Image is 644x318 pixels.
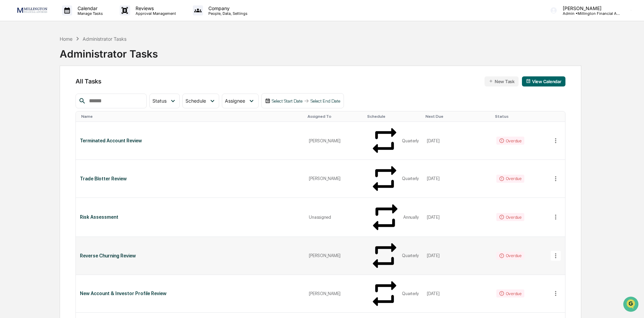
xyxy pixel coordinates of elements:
[80,214,301,220] div: Risk Assessment
[402,138,419,143] div: Quarterly
[80,138,301,143] div: Terminated Account Review
[7,14,123,25] p: How can we help?
[115,54,123,62] button: Start new chat
[7,85,12,91] div: 🖐️
[526,79,531,83] img: calendar
[185,98,206,104] span: Schedule
[496,213,524,221] div: Overdue
[46,82,86,94] a: 🗄️Attestations
[496,252,524,260] div: Overdue
[311,98,340,104] div: Select End Date
[67,114,82,119] span: Pylon
[56,85,84,92] span: Attestations
[80,253,301,258] div: Reverse Churning Review
[557,5,620,11] p: [PERSON_NAME]
[4,95,45,107] a: 🔎Data Lookup
[309,215,360,220] div: Unassigned
[402,291,419,296] div: Quarterly
[80,176,301,181] div: Trade Blotter Review
[265,98,270,104] img: calendar
[80,291,301,296] div: New Account & Investor Profile Review
[152,98,167,104] span: Status
[367,114,420,119] div: Toggle SortBy
[23,58,85,64] div: We're available if you need us!
[309,253,360,258] div: [PERSON_NAME]
[16,7,49,14] img: logo
[48,114,82,119] a: Powered byPylon
[496,175,524,183] div: Overdue
[557,11,620,16] p: Admin • Millington Financial Advisors, LLC
[272,98,302,104] div: Select Start Date
[203,5,251,11] p: Company
[203,11,251,16] p: People, Data, Settings
[496,289,524,297] div: Overdue
[496,137,524,145] div: Overdue
[423,237,492,275] td: [DATE]
[60,36,72,42] div: Home
[72,11,106,16] p: Manage Tasks
[402,176,419,181] div: Quarterly
[485,76,519,86] button: New Task
[309,138,360,143] div: [PERSON_NAME]
[225,98,245,104] span: Assignee
[72,5,106,11] p: Calendar
[622,296,641,314] iframe: Open customer support
[309,176,360,181] div: [PERSON_NAME]
[7,98,12,104] div: 🔎
[76,78,101,85] span: All Tasks
[426,114,489,119] div: Toggle SortBy
[13,85,43,92] span: Preclearance
[4,82,46,94] a: 🖐️Preclearance
[81,114,302,119] div: Toggle SortBy
[522,76,565,86] button: View Calendar
[49,85,54,91] div: 🗄️
[423,198,492,237] td: [DATE]
[423,275,492,313] td: [DATE]
[402,253,419,258] div: Quarterly
[309,291,360,296] div: [PERSON_NAME]
[304,98,309,104] img: arrow right
[13,98,42,104] span: Data Lookup
[23,51,111,58] div: Start new chat
[423,160,492,198] td: [DATE]
[308,114,361,119] div: Toggle SortBy
[60,42,158,60] div: Administrator Tasks
[83,36,126,42] div: Administrator Tasks
[7,51,19,64] img: 1746055101610-c473b297-6a78-478c-a979-82029cc54cd1
[423,122,492,160] td: [DATE]
[403,215,419,220] div: Annually
[552,114,565,119] div: Toggle SortBy
[130,11,179,16] p: Approval Management
[495,114,549,119] div: Toggle SortBy
[130,5,179,11] p: Reviews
